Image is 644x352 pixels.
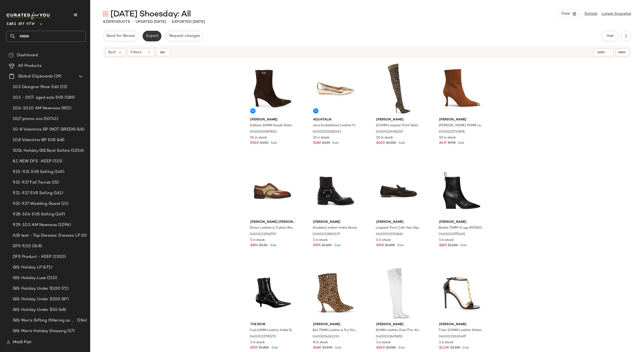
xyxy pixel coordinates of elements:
span: $1.59K [322,346,333,350]
span: [PERSON_NAME] [250,118,295,122]
span: 10.6-10.10 AM Newness [13,105,60,111]
span: (149) [54,211,65,218]
span: (264) [76,318,87,324]
span: 5 in stock [250,238,265,243]
img: 0400022495855_WHITE [372,267,425,320]
span: 0400025508003 [313,130,341,134]
span: (57) [66,328,75,334]
span: (589) [63,95,75,101]
span: (48) [56,137,64,143]
span: $1.69K [322,243,332,248]
span: $300 [250,141,259,146]
span: 10 in stock [376,136,393,140]
span: Bell 75MM Leather & Fur Animal Print Booties [313,328,357,333]
span: (22) [59,84,67,90]
span: $965 [313,243,321,248]
span: Devon Leather & Cotton Brogues [250,226,295,231]
span: 10-8 Valentino BP (NOT GREEN) [13,127,76,133]
span: DFS Product - KEEP [13,254,52,260]
span: (87) [60,296,69,302]
img: 0400024242223 [309,267,362,320]
span: Global Clipboards [18,73,53,80]
span: 10.3 - OCT aged sale SVS [13,95,63,101]
span: (161) [53,190,63,196]
span: Beatle 75MM VLogo [PERSON_NAME] Brushed Leather Boots [439,226,483,231]
span: $1.69K [385,243,395,248]
span: Cyd 40MM Leather Ankle Boots [250,328,295,333]
span: Aquatalia [313,118,358,122]
span: 10.8 Valentino BP SVS [13,137,56,143]
span: (48) [58,307,66,313]
span: 0400022733876 [439,130,465,134]
span: 8 in stock [313,340,328,345]
span: GG: Men's Holiday Dressing [13,328,66,334]
span: 100MM Leopard-Print Textile Over-The-Knee Boots [376,123,421,128]
span: Request changes [169,34,200,38]
span: Sale [333,244,341,247]
p: updated [DATE] [136,19,166,25]
span: 0400023030497 [439,334,466,339]
span: Sale [397,141,405,145]
span: 9.21-9.27 SVS Selling [13,190,53,196]
span: Sale [269,244,276,247]
span: 0400022495855 [376,334,403,339]
span: [PERSON_NAME] 90MM Leather Boots [439,123,483,128]
span: (72) [60,286,68,292]
span: (29) [53,73,61,80]
span: 0400022816759 [250,232,276,237]
span: $965 [376,243,384,248]
span: All Products [18,63,42,69]
span: Titan 105MM Leather Stiletto Sandals [439,328,483,333]
span: 9.15-9.21 SVS Selling [13,169,53,175]
span: 0400022975435 [439,232,465,237]
span: $1.13K [439,346,449,350]
span: (210) [46,275,57,281]
div: Products [103,19,130,25]
span: GG: Holiday LP [13,264,42,271]
span: Jena Embellished Leather Flats [313,123,357,128]
span: Hub [606,34,614,38]
span: $1.5K [259,243,268,248]
span: 5 in stock [439,238,454,243]
span: Sale [459,244,467,247]
img: 0400022795270_BLACK [246,267,299,320]
span: Send for Review [106,34,135,38]
span: 0400022882037 [313,232,340,237]
span: 10.3 Designer Shoe Edit [13,84,59,90]
span: 0400024242223 [313,334,339,339]
span: [PERSON_NAME] [PERSON_NAME] Purple Label [250,220,295,225]
button: Request changes [166,31,203,41]
span: (1300) [52,254,66,260]
span: 5 in stock [376,238,391,243]
span: Filters [131,50,141,55]
span: 9.29-10.3 AM Newness [13,222,57,228]
span: 10 in stock [439,136,456,140]
span: 2 in stock [250,340,265,345]
span: $995 [448,141,456,146]
span: (855) [60,105,71,111]
span: $180 [313,141,321,146]
img: 0400025587801_DARKBROWN [246,62,299,115]
span: (10741) [42,116,58,122]
span: 0400022795270 [250,334,276,339]
span: $2.15K [386,141,396,146]
span: $925 [250,346,258,350]
img: 0400022496059 [372,62,425,115]
span: $1.98K [386,346,396,350]
span: GG: Holiday Under $50 [13,307,58,313]
span: 9.28-10.4 SVS Selling [13,211,54,218]
span: [PERSON_NAME] [439,220,484,225]
span: (48) [76,127,84,133]
span: 0400023052861 [376,232,403,237]
span: GG: Holiday Luxe [13,275,46,281]
span: Sale [457,141,464,145]
span: 8.1 NEW DFS -KEEP [13,158,51,164]
span: The Row [250,322,295,327]
button: Send for Review [103,31,138,41]
span: [PERSON_NAME] [376,118,421,122]
span: $600 [376,346,385,350]
span: GG: Holiday Under $100 [13,286,60,292]
span: 1 in stock [376,340,391,345]
span: 831 [103,20,109,24]
span: Saks OFF 5TH [6,18,34,28]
